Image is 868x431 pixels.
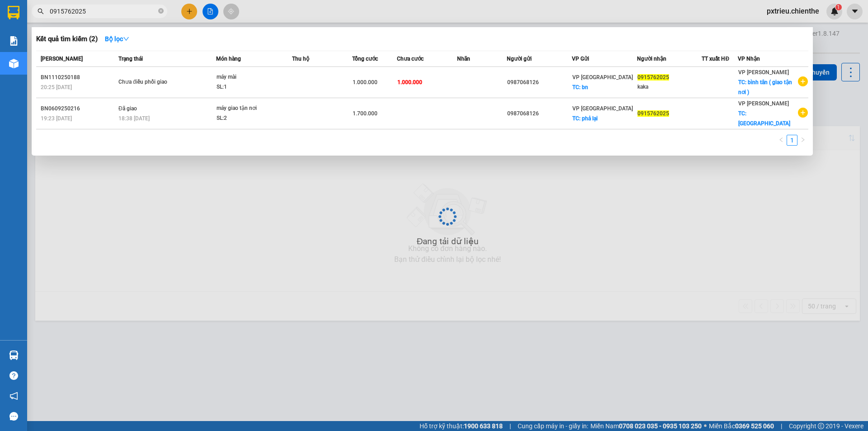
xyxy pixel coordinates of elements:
[118,115,150,122] span: 18:38 [DATE]
[776,135,787,146] button: left
[397,56,424,62] span: Chưa cước
[738,79,792,95] span: TC: bình tân ( giao tận nơi )
[41,104,116,114] div: BN0609250216
[217,114,284,123] div: SL: 2
[9,350,19,360] img: warehouse-icon
[637,56,666,62] span: Người nhận
[118,77,186,87] div: Chưa điều phối giao
[38,8,44,14] span: search
[637,74,669,81] span: 0915762025
[36,34,98,44] h3: Kết quả tìm kiếm ( 2 )
[9,412,18,421] span: message
[637,82,702,92] div: kaka
[738,110,790,127] span: TC: [GEOGRAPHIC_DATA]
[9,36,19,46] img: solution-icon
[572,74,633,81] span: VP [GEOGRAPHIC_DATA]
[217,82,284,92] div: SL: 1
[778,137,784,142] span: left
[787,135,797,145] a: 1
[216,56,241,62] span: Món hàng
[572,105,633,112] span: VP [GEOGRAPHIC_DATA]
[738,69,789,76] span: VP [PERSON_NAME]
[397,79,422,85] span: 1.000.000
[41,56,83,62] span: [PERSON_NAME]
[797,135,808,146] button: right
[50,6,156,16] input: Tìm tên, số ĐT hoặc mã đơn
[776,135,787,146] li: Previous Page
[457,56,470,62] span: Nhãn
[738,100,789,107] span: VP [PERSON_NAME]
[572,84,588,90] span: TC: bn
[798,76,808,86] span: plus-circle
[118,56,143,62] span: Trạng thái
[41,84,72,90] span: 20:25 [DATE]
[9,371,18,380] span: question-circle
[123,36,129,42] span: down
[292,56,309,62] span: Thu hộ
[702,56,729,62] span: TT xuất HĐ
[507,56,532,62] span: Người gửi
[507,109,571,118] div: 0987068126
[798,108,808,118] span: plus-circle
[738,56,760,62] span: VP Nhận
[572,56,589,62] span: VP Gửi
[41,73,116,82] div: BN1110250188
[41,115,72,122] span: 19:23 [DATE]
[507,78,571,87] div: 0987068126
[353,79,377,85] span: 1.000.000
[797,135,808,146] li: Next Page
[98,32,137,46] button: Bộ lọcdown
[158,7,164,16] span: close-circle
[572,115,598,122] span: TC: phả lại
[217,72,284,82] div: máy mài
[800,137,806,142] span: right
[8,6,19,19] img: logo-vxr
[352,56,378,62] span: Tổng cước
[9,59,19,68] img: warehouse-icon
[217,104,284,114] div: máy giao tận nơi
[158,8,164,14] span: close-circle
[105,35,129,43] strong: Bộ lọc
[353,110,377,117] span: 1.700.000
[637,110,669,117] span: 0915762025
[118,105,137,112] span: Đã giao
[9,392,18,400] span: notification
[787,135,797,146] li: 1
